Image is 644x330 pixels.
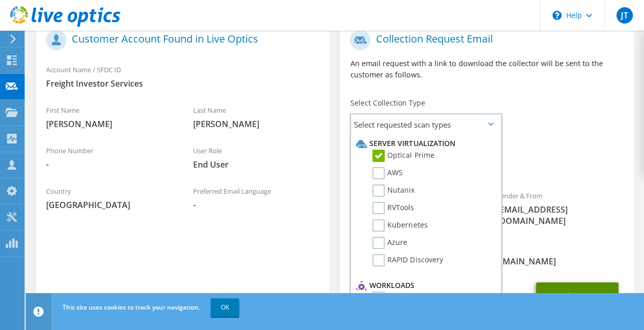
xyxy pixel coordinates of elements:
[193,159,320,170] span: End User
[372,219,427,232] label: Kubernetes
[340,139,633,180] div: Requested Collections
[36,99,183,135] div: First Name
[616,7,633,24] span: JT
[36,180,183,216] div: Country
[372,184,414,197] label: Nutanix
[211,298,239,317] a: OK
[46,118,173,130] span: [PERSON_NAME]
[183,99,330,135] div: Last Name
[354,279,495,292] li: Workloads
[193,199,320,211] span: -
[193,118,320,130] span: [PERSON_NAME]
[552,11,562,20] svg: \n
[46,30,314,50] h1: Customer Account Found in Live Optics
[497,204,624,226] span: [EMAIL_ADDRESS][DOMAIN_NAME]
[36,140,183,175] div: Phone Number
[354,137,495,150] li: Server Virtualization
[372,254,443,266] label: RAPID Discovery
[63,303,200,312] span: This site uses cookies to track your navigation.
[46,159,173,170] span: -
[487,185,634,232] div: Sender & From
[46,78,319,89] span: Freight Investor Services
[372,202,414,214] label: RVTools
[183,180,330,216] div: Preferred Email Language
[372,237,407,249] label: Azure
[340,185,487,232] div: To
[351,114,501,135] span: Select requested scan types
[350,58,623,80] p: An email request with a link to download the collector will be sent to the customer as follows.
[350,30,618,50] h1: Collection Request Email
[372,150,434,162] label: Optical Prime
[36,59,329,94] div: Account Name / SFDC ID
[372,167,403,179] label: AWS
[350,98,425,108] label: Select Collection Type
[340,237,633,272] div: CC & Reply To
[46,199,173,211] span: [GEOGRAPHIC_DATA]
[372,292,425,304] label: SQL Server
[183,140,330,175] div: User Role
[536,282,618,310] button: Send Request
